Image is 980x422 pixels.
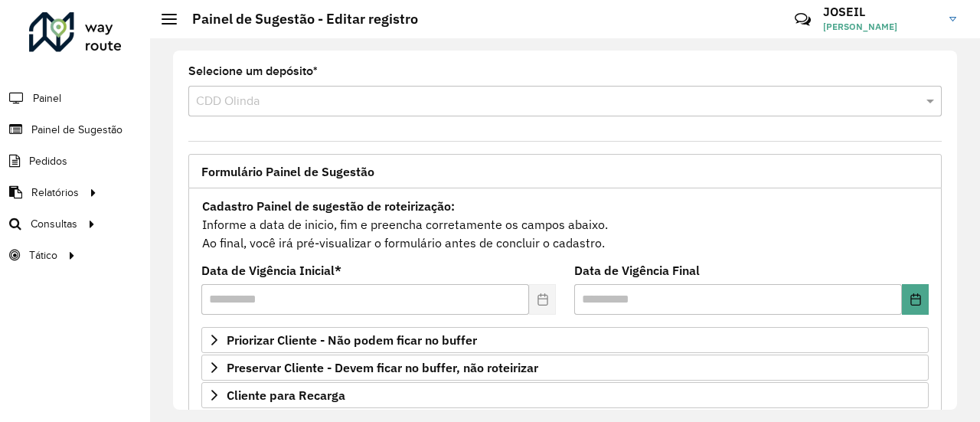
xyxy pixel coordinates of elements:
[201,261,341,280] label: Data de Vigência Inicial
[786,3,819,36] a: Contato Rápido
[201,196,929,253] div: Informe a data de inicio, fim e preencha corretamente os campos abaixo. Ao final, você irá pré-vi...
[201,355,929,381] a: Preservar Cliente - Devem ficar no buffer, não roteirizar
[201,327,929,353] a: Priorizar Cliente - Não podem ficar no buffer
[902,284,929,315] button: Choose Date
[201,165,374,178] span: Formulário Painel de Sugestão
[177,11,418,28] h2: Painel de Sugestão - Editar registro
[227,361,538,374] span: Preservar Cliente - Devem ficar no buffer, não roteirizar
[202,198,455,214] strong: Cadastro Painel de sugestão de roteirização:
[823,20,938,34] span: [PERSON_NAME]
[201,382,929,408] a: Cliente para Recarga
[33,90,61,106] span: Painel
[823,5,938,19] h3: JOSEIL
[31,185,79,201] span: Relatórios
[188,62,318,80] label: Selecione um depósito
[31,216,77,232] span: Consultas
[227,334,477,346] span: Priorizar Cliente - Não podem ficar no buffer
[574,261,700,280] label: Data de Vigência Final
[31,122,122,138] span: Painel de Sugestão
[29,247,57,263] span: Tático
[227,389,345,401] span: Cliente para Recarga
[29,153,67,169] span: Pedidos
